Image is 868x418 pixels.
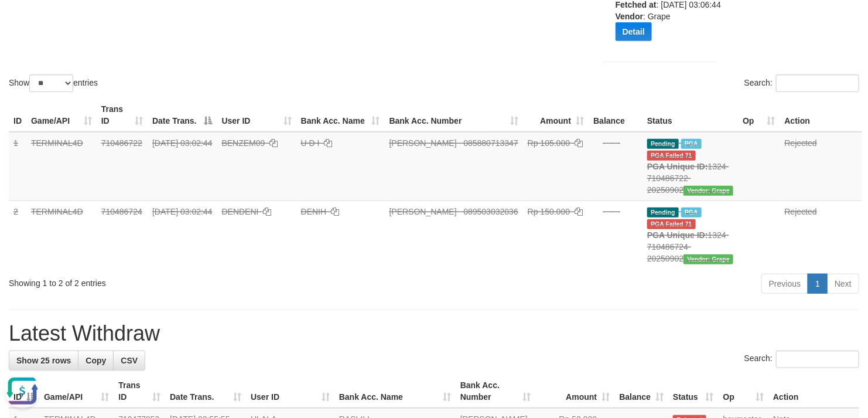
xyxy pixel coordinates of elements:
[9,74,98,92] label: Show entries
[776,74,859,92] input: Search:
[9,322,859,345] h1: Latest Withdraw
[301,207,327,216] a: DENIH
[528,138,570,148] span: Rp 105.000
[528,207,570,216] span: Rp 150.000
[780,200,862,269] td: Rejected
[647,162,708,171] b: PGA Unique ID:
[614,375,668,408] th: Balance: activate to sort column ascending
[86,356,106,365] span: Copy
[643,98,738,132] th: Status
[113,351,145,371] a: CSV
[101,207,142,216] span: 710486724
[114,375,165,408] th: Trans ID: activate to sort column ascending
[217,98,296,132] th: User ID: activate to sort column ascending
[647,151,696,161] span: PGA Error
[152,138,212,148] span: [DATE] 03:02:44
[827,274,859,294] a: Next
[385,98,523,132] th: Bank Acc. Number: activate to sort column ascending
[26,98,97,132] th: Game/API: activate to sort column ascending
[9,132,26,201] td: 1
[334,375,456,408] th: Bank Acc. Name: activate to sort column ascending
[9,273,353,289] div: Showing 1 to 2 of 2 entries
[9,200,26,269] td: 2
[647,208,679,218] span: Pending
[97,98,148,132] th: Trans ID: activate to sort column ascending
[589,98,643,132] th: Balance
[780,98,862,132] th: Action
[301,138,320,148] a: U D I
[9,98,26,132] th: ID
[684,254,733,264] span: Vendor URL: https://settle31.1velocity.biz
[389,138,457,148] span: [PERSON_NAME]
[165,375,246,408] th: Date Trans.: activate to sort column ascending
[535,375,614,408] th: Amount: activate to sort column ascending
[148,98,217,132] th: Date Trans.: activate to sort column descending
[9,351,78,371] a: Show 25 rows
[39,375,114,408] th: Game/API: activate to sort column ascending
[643,200,738,269] td: 1324-710486724-20250902
[26,200,97,269] td: TERMINAL4D
[593,206,638,218] div: - - -
[668,375,718,408] th: Status: activate to sort column ascending
[456,375,536,408] th: Bank Acc. Number: activate to sort column ascending
[222,207,259,216] span: DENDENI
[101,138,142,148] span: 710486722
[121,356,138,365] span: CSV
[761,274,808,294] a: Previous
[780,132,862,201] td: Rejected
[389,207,457,216] span: [PERSON_NAME]
[29,74,73,92] select: Showentries
[463,138,518,148] span: Copy 085880713347 to clipboard
[808,274,828,294] a: 1
[647,230,708,240] b: PGA Unique ID:
[744,74,859,92] label: Search:
[647,219,696,229] span: PGA Error
[463,207,518,216] span: Copy 089503032036 to clipboard
[684,186,733,196] span: Vendor URL: https://settle31.1velocity.biz
[296,98,385,132] th: Bank Acc. Name: activate to sort column ascending
[152,207,212,216] span: [DATE] 03:02:44
[738,98,780,132] th: Op: activate to sort column ascending
[26,132,97,201] td: TERMINAL4D
[776,351,859,368] input: Search:
[5,5,40,40] button: Open LiveChat chat widget
[523,98,589,132] th: Amount: activate to sort column ascending
[681,208,702,218] span: Marked by boxmaster
[246,375,334,408] th: User ID: activate to sort column ascending
[681,139,702,149] span: Marked by boxmaster
[16,356,71,365] span: Show 25 rows
[647,139,679,149] span: Pending
[719,375,769,408] th: Op: activate to sort column ascending
[593,137,638,149] div: - - -
[616,12,643,21] b: Vendor
[744,351,859,368] label: Search:
[78,351,114,371] a: Copy
[222,138,265,148] span: BENZEM09
[768,375,859,408] th: Action
[643,132,738,201] td: 1324-710486722-20250902
[616,22,652,41] button: Detail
